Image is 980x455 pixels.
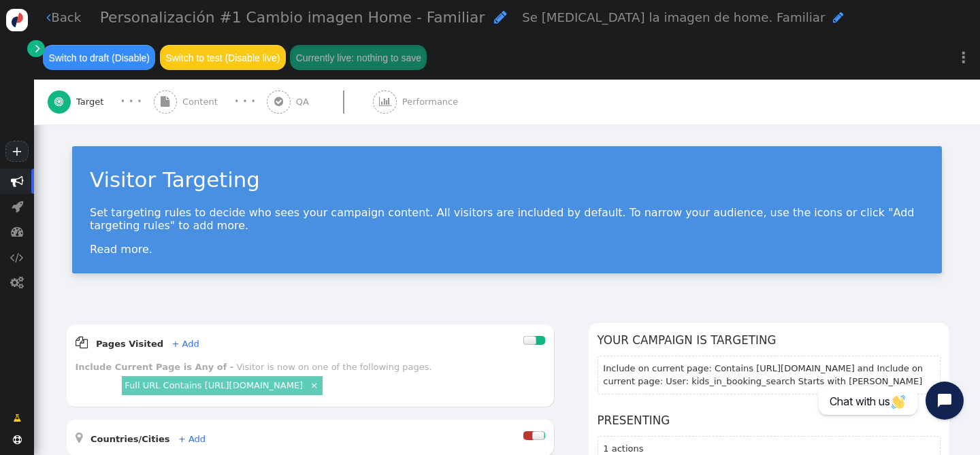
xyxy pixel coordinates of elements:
span:  [10,251,24,264]
span: Performance [402,95,463,109]
a: + [5,141,29,162]
h6: Your campaign is targeting [598,332,941,349]
a:  Pages Visited + Add [76,339,220,349]
a:  Target · · · [48,80,154,124]
span: Content [182,95,223,109]
span:  [161,97,169,107]
button: Currently live: nothing to save [290,45,427,69]
b: Include Current Page is Any of - [76,362,234,372]
a:  Content · · · [154,80,267,124]
b: Countries/Cities [91,434,170,444]
img: logo-icon.svg [6,9,29,31]
b: Pages Visited [96,339,163,349]
span: 1 actions [603,443,643,454]
div: · · · [120,93,142,110]
h6: Presenting [598,412,941,429]
a: Read more. [90,243,152,256]
a:  Countries/Cities + Add [76,434,227,444]
button: Switch to draft (Disable) [43,45,155,69]
div: Visitor is now on one of the following pages. [236,362,431,372]
span:  [76,431,82,444]
p: Set targeting rules to decide who sees your campaign content. All visitors are included by defaul... [90,206,924,232]
span:  [274,97,283,107]
span:  [494,10,507,24]
span:  [10,276,24,289]
span:  [76,336,88,349]
span:  [35,41,40,55]
span: QA [296,95,314,109]
div: · · · [234,93,255,110]
a:  [27,40,44,57]
a: Full URL Contains [URL][DOMAIN_NAME] [125,380,303,390]
span:  [11,225,24,238]
span: Se [MEDICAL_DATA] la imagen de home. Familiar [522,10,825,24]
span:  [13,435,22,444]
a: × [308,379,320,390]
span:  [11,175,24,188]
a:  Performance [373,80,487,124]
button: Switch to test (Disable live) [160,45,286,69]
span:  [13,411,21,425]
div: Visitor Targeting [90,164,924,195]
span:  [833,11,844,24]
a: Back [46,8,81,27]
span: Personalización #1 Cambio imagen Home - Familiar [100,9,485,26]
a:  [4,407,30,430]
a: + Add [178,434,206,444]
span: Target [76,95,109,109]
a: + Add [171,339,199,349]
span:  [54,97,63,107]
a:  QA [267,80,373,124]
span:  [379,97,391,107]
span:  [46,11,51,24]
section: Include on current page: Contains [URL][DOMAIN_NAME] and Include on current page: User: kids_in_b... [598,356,941,394]
span:  [12,200,23,213]
a: ⋮ [947,37,980,78]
